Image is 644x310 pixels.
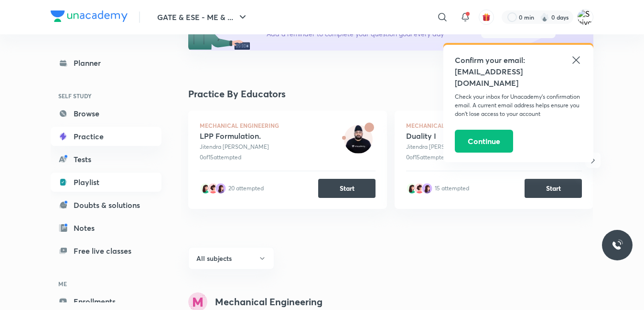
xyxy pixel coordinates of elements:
img: avatar [200,183,211,194]
a: Notes [51,218,161,238]
button: All subjects [188,247,274,269]
span: Mechanical Engineering [406,123,485,128]
div: Jitendra [PERSON_NAME] [200,143,279,151]
a: Company Logo [51,10,128,24]
img: avatar [482,13,491,21]
button: Start [318,179,376,198]
button: GATE & ESE - ME & ... [151,8,254,27]
div: 15 attempted [435,184,469,193]
a: Practice [51,127,161,146]
h4: Mechanical Engineering [215,295,322,309]
button: avatar [479,10,494,25]
img: avatar [215,183,226,194]
img: Company Logo [51,10,128,22]
a: Free live classes [51,241,161,260]
div: Jitendra [PERSON_NAME] [406,143,485,151]
img: ttu [612,239,623,251]
img: avatar [421,183,433,194]
a: Browse [51,104,161,123]
button: Start [525,179,582,198]
h6: SELF STUDY [51,88,161,104]
img: avatar [344,125,373,154]
h5: Confirm your email: [455,54,582,66]
a: Tests [51,150,161,169]
a: Playlist [51,173,161,192]
div: LPP Formulation. [200,131,279,141]
a: Planner [51,53,161,72]
h4: Practice By Educators [188,87,593,101]
div: Duality I [406,131,485,141]
h6: ME [51,276,161,292]
p: Check your inbox for Unacademy’s confirmation email. A current email address helps ensure you don... [455,93,582,118]
img: avatar [207,183,219,194]
button: Continue [455,130,513,153]
h5: [EMAIL_ADDRESS][DOMAIN_NAME] [455,66,582,89]
div: 0 of 15 attempted [406,153,485,162]
img: streak [540,12,549,22]
div: 20 attempted [228,184,264,193]
img: avatar [414,183,425,194]
span: Mechanical Engineering [200,123,279,128]
img: Shivam Singh [577,9,593,25]
a: Doubts & solutions [51,196,161,215]
img: avatar [406,183,418,194]
div: 0 of 15 attempted [200,153,279,162]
